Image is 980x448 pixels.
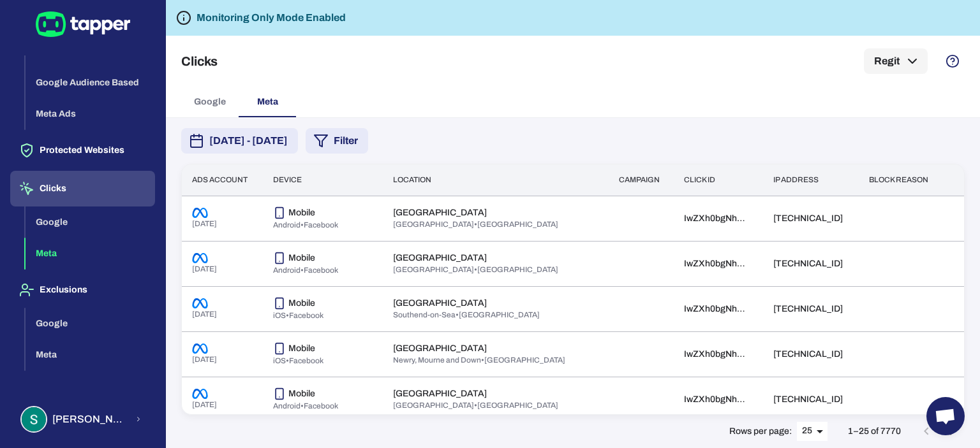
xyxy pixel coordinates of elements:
p: [GEOGRAPHIC_DATA] [393,298,487,309]
button: Clicks [10,171,155,206]
button: Protected Websites [10,133,155,168]
th: IP address [763,164,859,196]
div: IwZXh0bgNhZW0BMABhZGlkAasWgRSi3xsBHiK-zbo5CyA_Rfwg4MuJu4Vqq5DN2fv33PIRTnLyO1UXMtETHYp0gKtH6Pzw_ae... [684,394,748,405]
div: IwZXh0bgNhZW0BMABhZGlkAasWgRSi3xsBHlTWehC-rUcp3SZZ4xuhxeR1f9J1jhYhx-Tmovgl0TKuXokmdzllJL__q2BY_ae... [684,303,748,315]
p: Mobile [288,388,315,400]
p: [GEOGRAPHIC_DATA] [393,343,487,354]
span: Android • Facebook [273,401,338,410]
span: [DATE] [192,400,217,409]
span: [DATE] - [DATE] [209,133,288,148]
p: Mobile [288,207,315,219]
span: [GEOGRAPHIC_DATA] • [GEOGRAPHIC_DATA] [393,220,558,229]
p: Mobile [288,298,315,309]
span: iOS • Facebook [273,356,323,365]
span: [PERSON_NAME] [PERSON_NAME] [52,413,127,426]
a: Meta Ads [26,108,155,119]
div: Open chat [926,397,965,435]
span: Meta [257,96,278,108]
button: Google [26,206,155,238]
span: [DATE] [192,355,217,364]
td: [TECHNICAL_ID] [763,286,859,331]
button: Filter [306,128,368,154]
a: Google Audience Based [26,76,155,87]
td: [TECHNICAL_ID] [763,241,859,286]
svg: Tapper is not blocking any fraudulent activity for this domain [176,10,191,25]
a: Clicks [10,182,155,193]
span: [DATE] [192,219,217,228]
th: Block reason [859,164,944,196]
a: Protected Websites [10,144,155,155]
p: Mobile [288,252,315,264]
td: [TECHNICAL_ID] [763,196,859,241]
th: Click id [674,164,763,196]
p: Mobile [288,343,315,354]
div: 25 [797,422,828,440]
a: Google [26,317,155,328]
span: [DATE] [192,264,217,273]
p: Rows per page: [729,426,792,437]
button: Exclusions [10,272,155,308]
h6: Monitoring Only Mode Enabled [197,10,346,25]
a: Meta [26,247,155,258]
button: Meta [26,238,155,270]
button: Regit [864,48,928,74]
button: Stuart Parkin[PERSON_NAME] [PERSON_NAME] [10,401,155,438]
span: Android • Facebook [273,220,338,229]
th: Ads account [182,164,263,196]
button: Meta Ads [26,98,155,130]
p: [GEOGRAPHIC_DATA] [393,252,487,264]
button: Meta [26,339,155,371]
td: [TECHNICAL_ID] [763,331,859,377]
img: Stuart Parkin [22,407,46,431]
th: Location [383,164,609,196]
p: 1–25 of 7770 [848,426,901,437]
th: Campaign [609,164,674,196]
span: Android • Facebook [273,266,338,275]
button: [DATE] - [DATE] [181,128,298,154]
span: [DATE] [192,310,217,319]
span: iOS • Facebook [273,311,323,320]
h5: Clicks [181,54,218,69]
span: Google [194,96,226,108]
div: IwZXh0bgNhZW0BMABhZGlkAAAGN9N60z0BHt6Yxyfw0v42m26AHGpfHFJLpXDYvCy_cJUQ-iXBzeOs8fze3CsSH1iasTGx_ae... [684,349,748,360]
button: Google [26,308,155,340]
a: Google [26,215,155,226]
th: Device [263,164,383,196]
span: [GEOGRAPHIC_DATA] • [GEOGRAPHIC_DATA] [393,265,558,274]
button: Google Audience Based [26,67,155,99]
a: Google IP Based [26,45,155,55]
p: [GEOGRAPHIC_DATA] [393,207,487,219]
span: [GEOGRAPHIC_DATA] • [GEOGRAPHIC_DATA] [393,401,558,410]
span: Southend-on-Sea • [GEOGRAPHIC_DATA] [393,310,540,319]
p: [GEOGRAPHIC_DATA] [393,388,487,400]
a: Meta [26,349,155,359]
td: [TECHNICAL_ID] [763,377,859,422]
a: Exclusions [10,284,155,294]
span: Newry, Mourne and Down • [GEOGRAPHIC_DATA] [393,356,565,365]
div: IwZXh0bgNhZW0BMABhZGlkAFTECHK7sJoBHu3EKvlmXHvCSNSvOTXk34aPwCtGpiy1VmlOj-3uAwDNqGpjD4qm3FY1_L6c_ae... [684,213,748,224]
div: IwZXh0bgNhZW0BMABhZGlkAasWgRSi3xsBHiwfgWYLf5jCDBZSB73F0ZGnA6VlxFhGK4c0ZLw5XjxAw68DKdcBmJnJ2RHe_ae... [684,258,748,270]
